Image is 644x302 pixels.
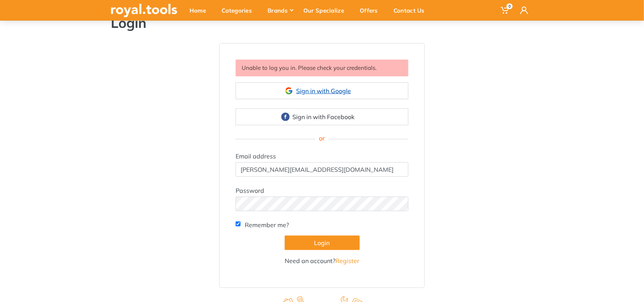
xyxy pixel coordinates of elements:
div: Categories [216,2,262,18]
input: Remember me? [236,221,241,226]
div: Contact Us [388,2,435,18]
div: Our Specialize [298,2,354,18]
span: 0 [507,3,513,9]
input: Email Address [236,162,408,177]
button: Login [285,236,360,250]
a: sign in Sign in with Google [236,82,408,99]
div: Offers [354,2,388,18]
a: Register [335,257,359,265]
div: Brands [262,2,298,18]
img: royal.tools Logo [111,4,177,17]
img: sign in [285,87,293,95]
h1: Login [111,15,533,31]
div: Home [184,2,216,18]
label: Email address [236,152,276,161]
a: sign in Sign in with Facebook [236,108,408,125]
div: Unable to log you in. Please check your credentials. [236,60,408,76]
span: or [316,134,329,142]
p: Need an account? [236,256,408,265]
img: sign in [281,113,290,121]
label: Password [236,186,264,195]
label: Remember me? [245,220,289,229]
